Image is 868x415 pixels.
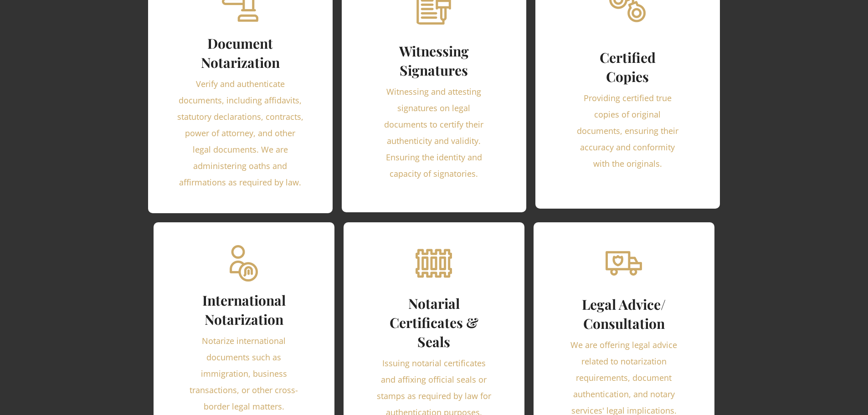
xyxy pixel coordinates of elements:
[577,90,678,172] p: Providing certified true copies of original documents, ensuring their accuracy and conformity wit...
[181,291,307,333] h3: International Notarization
[181,333,307,415] p: Notarize international documents such as immigration, business transactions, or other cross-borde...
[374,294,494,355] h3: Notarial Certificates & Seals
[175,34,305,76] h3: Document Notarization
[377,83,491,182] p: Witnessing and attesting signatures on legal documents to certify their authenticity and validity...
[577,48,678,90] h3: Certified Copies
[175,76,305,190] p: Verify and authenticate documents, including affidavits, statutory declarations, contracts, power...
[565,295,683,337] h3: Legal Advice/ Consultation
[377,41,491,83] h3: Witnessing Signatures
